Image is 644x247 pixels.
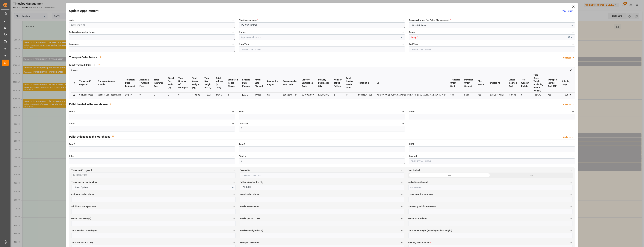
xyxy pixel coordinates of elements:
[409,158,575,164] input: DD-MM-YYYY HH:MM
[409,19,451,22] span: Business Partner (for Pallet Management)
[521,93,529,97] div: 6
[409,110,414,113] span: CHEP
[464,93,473,97] div: False
[450,93,460,97] div: Yes
[239,22,405,28] textarea: [PERSON_NAME]
[411,24,427,27] span: Select Options
[98,93,121,97] div: Dachser Cof Foodservice
[448,73,462,93] th: Transport Order Sent
[71,169,92,172] span: Transport ID Logward
[79,93,93,97] div: 6d49c63e98ec
[239,122,248,125] span: Total Out
[408,229,452,232] span: Total Gross Weight (Including Pallets' Weight)
[490,173,573,178] div: no
[569,35,574,40] button: open menu
[240,73,252,93] th: Loading Date Planned
[71,217,91,220] span: Diesel Cost Ratio (%)
[232,192,236,196] button: Estimated Pallet Places
[69,9,98,13] h2: Update Appointment
[408,185,573,190] input: DD-MM-YYYY
[408,173,490,178] div: yes
[137,73,152,93] th: Additional Transport Fees
[401,42,405,46] button: Start Time *
[73,186,89,189] span: Select Options
[168,93,174,97] div: 0
[571,154,575,158] button: Created
[569,180,573,184] button: Arrival Date Planned *
[71,205,96,208] span: Additional Transport Fees
[318,93,329,97] div: LABOURSE
[400,216,404,220] button: Total Expected Costs
[409,155,417,158] span: Created
[69,122,74,125] span: Other
[239,126,405,131] textarea: 0
[571,18,575,22] button: Business Partner (for Pallet Management) *
[71,241,93,244] span: Total Volume (in CDM)
[563,136,571,139] div: Collapse
[139,93,149,97] div: 0
[509,93,517,97] div: -3.5635
[71,173,236,178] textarea: 6d49c63e98ec
[281,73,299,93] th: Recommended Rate Code
[356,73,375,93] th: TimeSlot Id
[240,169,250,172] span: Created At
[216,93,224,97] div: 4406.37
[476,73,487,93] th: Slot Booked
[252,73,265,93] th: Arrival Date Planned
[240,193,259,196] span: Actual Pallet Places
[506,73,519,93] th: Diesel Incurred Cost
[400,168,404,172] button: Created At
[71,229,97,232] span: Total Number Of Packages
[240,217,260,220] span: Total Expected Costs
[265,73,281,93] th: Destination Region
[400,228,404,232] button: Total Net Weight (in KG)
[69,135,110,139] h2: Pallet Unloaded to the Warehouse
[226,73,240,93] th: Estimated Pallet Places
[401,18,405,22] button: Trucking company *
[71,185,236,190] button: open menu
[231,142,235,146] button: Euro B
[240,173,404,178] input: DD-MM-YYYY HH:MM
[409,22,575,28] button: open menu
[98,54,103,60] button: View description
[166,73,176,93] th: Diesel Cost Ratio (%)
[232,241,236,244] button: Total Volume (in CDM)
[519,73,531,93] th: Total Wooden Pallets
[399,35,404,40] button: open menu
[204,93,211,97] div: 1183.7
[213,73,226,93] th: Total Volume (in CDM)
[239,110,245,113] span: Euro C
[563,56,571,59] div: Collapse
[408,181,429,184] span: Arrival Date Planned
[401,30,405,34] button: Status
[490,93,504,97] div: [DATE] 11:40:31
[409,143,414,146] span: CHEP
[231,154,235,158] button: Other
[562,10,573,12] a: View History
[125,93,135,97] div: 202.47
[110,134,116,139] button: View description
[571,142,575,146] button: CHEP
[71,181,97,184] span: Transport Service Provider
[232,204,236,208] button: Additional Transport Fees
[409,43,419,46] span: End Time
[299,73,316,93] th: Delivery Destination Code
[400,241,404,244] button: Transport ID Melitta
[190,73,202,93] th: Total Gross Weight (Kg)
[154,93,163,97] div: 0
[571,30,575,34] button: Ramp
[69,31,95,34] span: Delivery Destination Name
[71,69,79,71] span: transport
[344,73,356,93] th: Total Number Trade Units
[239,143,245,146] span: Euro C
[240,229,263,232] span: Total Net Weight (in KG)
[401,142,405,146] button: Euro C
[559,73,573,93] th: Shipping Origin
[239,19,258,22] span: Trucking company
[408,205,436,208] span: Value of goods for Insurance
[71,73,77,93] th: #
[228,93,238,97] div: 5
[231,110,235,113] button: Euro B
[108,101,113,107] button: View description
[239,155,246,158] span: Total In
